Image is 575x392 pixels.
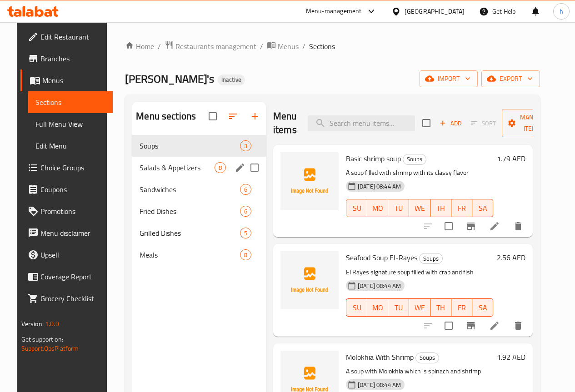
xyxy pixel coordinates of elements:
span: Soups [420,253,442,264]
span: Select to update [439,217,458,236]
img: Basic shrimp soup [280,152,339,210]
div: items [240,206,251,217]
a: Edit Restaurant [20,26,113,48]
h6: 2.56 AED [497,251,525,264]
span: Select section first [465,116,502,130]
span: Manage items [509,112,555,134]
a: Edit menu item [489,320,500,331]
span: Meals [140,249,240,260]
button: import [420,70,478,87]
div: items [240,228,251,238]
span: Select section [417,114,436,133]
span: Soups [403,154,426,164]
button: MO [367,199,388,217]
span: MO [371,301,385,314]
button: TH [430,199,451,217]
button: FR [451,298,472,317]
button: WE [409,199,430,217]
a: Branches [20,48,113,69]
button: MO [367,298,388,317]
span: Add [438,118,463,129]
span: WE [413,202,426,215]
span: Choice Groups [40,162,105,173]
div: Soups3 [132,135,266,157]
a: Menu disclaimer [20,222,113,244]
button: Branch-specific-item [460,215,482,237]
span: [DATE] 08:44 AM [354,182,405,191]
span: Edit Restaurant [40,31,105,42]
span: Sections [309,41,335,52]
span: SU [350,301,364,314]
span: 8 [215,164,225,172]
span: TH [434,202,448,215]
input: search [308,115,415,131]
button: export [481,70,540,87]
nav: Menu sections [132,131,266,269]
div: [GEOGRAPHIC_DATA] [405,6,465,16]
nav: breadcrumb [125,40,540,52]
button: edit [233,161,247,174]
span: FR [455,301,469,314]
span: Menu disclaimer [40,228,105,238]
span: Upsell [40,249,105,260]
span: SA [476,301,490,314]
span: Grilled Dishes [140,228,240,238]
span: Select all sections [203,107,222,126]
div: Grilled Dishes5 [132,222,266,244]
button: TU [388,298,409,317]
span: Menus [42,75,105,86]
div: Inactive [218,74,245,85]
img: Seafood Soup El-Rayes [280,251,339,309]
a: Promotions [20,200,113,222]
a: Restaurants management [165,40,256,52]
button: WE [409,298,430,317]
a: Coverage Report [20,266,113,288]
button: TH [430,298,451,317]
p: A soup with Molokhia which is spinach and shrimp [346,366,493,377]
span: 6 [240,207,251,216]
div: Soups [140,140,240,151]
span: [PERSON_NAME]'s [125,69,214,89]
a: Support.OpsPlatform [21,342,79,354]
span: Full Menu View [35,119,105,129]
div: Soups [415,352,439,363]
span: Sandwiches [140,184,240,195]
span: Fried Dishes [140,206,240,217]
span: Add item [436,116,465,130]
a: Edit Menu [28,135,113,157]
span: Sort sections [222,105,244,127]
span: Salads & Appetizers [140,162,215,173]
h6: 1.79 AED [497,152,525,165]
div: Soups [419,253,443,264]
span: Version: [21,318,44,330]
span: import [427,73,470,84]
span: FR [455,202,469,215]
span: 8 [240,251,251,259]
a: Sections [28,91,113,113]
button: SU [346,298,367,317]
span: TU [392,301,405,314]
div: Fried Dishes6 [132,200,266,222]
span: Select to update [439,316,458,335]
li: / [260,41,263,52]
button: Manage items [502,109,563,137]
span: Coupons [40,184,105,195]
h2: Menu sections [136,109,196,123]
div: items [215,162,226,173]
div: items [240,140,251,151]
span: WE [413,301,426,314]
span: [DATE] 08:44 AM [354,381,405,389]
div: items [240,184,251,195]
span: 5 [240,229,251,238]
span: Soups [416,352,439,363]
a: Full Menu View [28,113,113,135]
div: Menu-management [306,6,362,17]
span: Menus [278,41,299,52]
span: TU [392,202,405,215]
span: TH [434,301,448,314]
span: Molokhia With Shrimp [346,350,414,364]
p: A soup filled with shrimp with its classy flavor [346,167,493,179]
div: Soups [403,154,426,165]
